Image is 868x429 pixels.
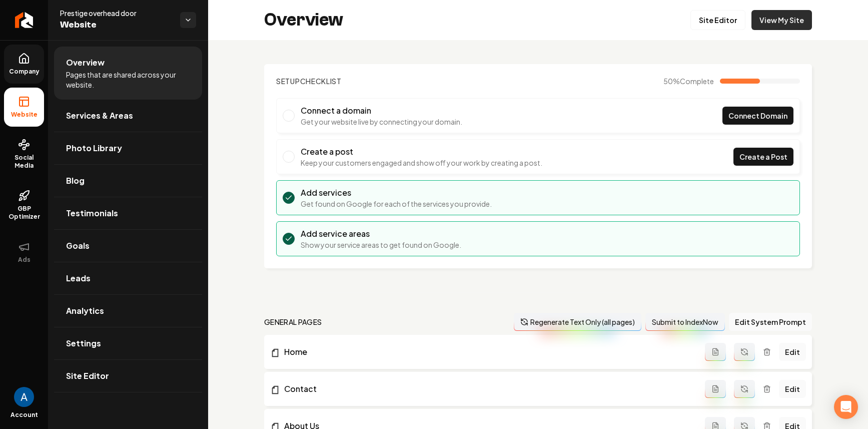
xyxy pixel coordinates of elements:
[4,182,44,229] a: GBP Optimizer
[301,158,542,168] p: Keep your customers engaged and show off your work by creating a post.
[733,148,793,166] a: Create a Post
[66,175,85,187] span: Blog
[60,8,172,18] span: Prestige overhead door
[834,395,858,419] div: Open Intercom Messenger
[722,107,793,125] a: Connect Domain
[66,207,118,219] span: Testimonials
[301,146,542,158] h3: Create a post
[54,262,202,294] a: Leads
[705,380,726,398] button: Add admin page prompt
[301,117,462,127] p: Get your website live by connecting your domain.
[645,313,725,331] button: Submit to IndexNow
[66,370,109,382] span: Site Editor
[779,380,806,398] a: Edit
[54,197,202,229] a: Testimonials
[4,233,44,272] button: Ads
[66,272,91,284] span: Leads
[728,111,787,121] span: Connect Domain
[66,70,190,90] span: Pages that are shared across your website.
[66,142,122,154] span: Photo Library
[270,346,705,358] a: Home
[54,132,202,164] a: Photo Library
[54,360,202,392] a: Site Editor
[66,240,90,252] span: Goals
[54,295,202,327] a: Analytics
[14,256,35,264] span: Ads
[739,152,787,162] span: Create a Post
[54,327,202,359] a: Settings
[276,77,300,86] span: Setup
[54,230,202,262] a: Goals
[264,10,343,30] h2: Overview
[11,411,38,419] span: Account
[690,10,745,30] a: Site Editor
[301,199,492,209] p: Get found on Google for each of the services you provide.
[7,111,42,119] span: Website
[301,228,461,240] h3: Add service areas
[4,131,44,178] a: Social Media
[4,154,44,170] span: Social Media
[54,100,202,132] a: Services & Areas
[264,317,322,327] h2: general pages
[4,45,44,84] a: Company
[5,68,44,76] span: Company
[4,205,44,221] span: GBP Optimizer
[705,343,726,361] button: Add admin page prompt
[15,12,34,28] img: Rebolt Logo
[14,387,34,407] button: Open user button
[301,240,461,250] p: Show your service areas to get found on Google.
[270,383,705,395] a: Contact
[301,187,492,199] h3: Add services
[751,10,812,30] a: View My Site
[779,343,806,361] a: Edit
[66,110,133,122] span: Services & Areas
[729,313,812,331] button: Edit System Prompt
[60,18,172,32] span: Website
[301,105,462,117] h3: Connect a domain
[680,77,714,86] span: Complete
[66,57,105,69] span: Overview
[66,337,101,349] span: Settings
[514,313,641,331] button: Regenerate Text Only (all pages)
[276,76,342,86] h2: Checklist
[663,76,714,86] span: 50 %
[14,387,34,407] img: Andrew Magana
[54,165,202,197] a: Blog
[66,305,104,317] span: Analytics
